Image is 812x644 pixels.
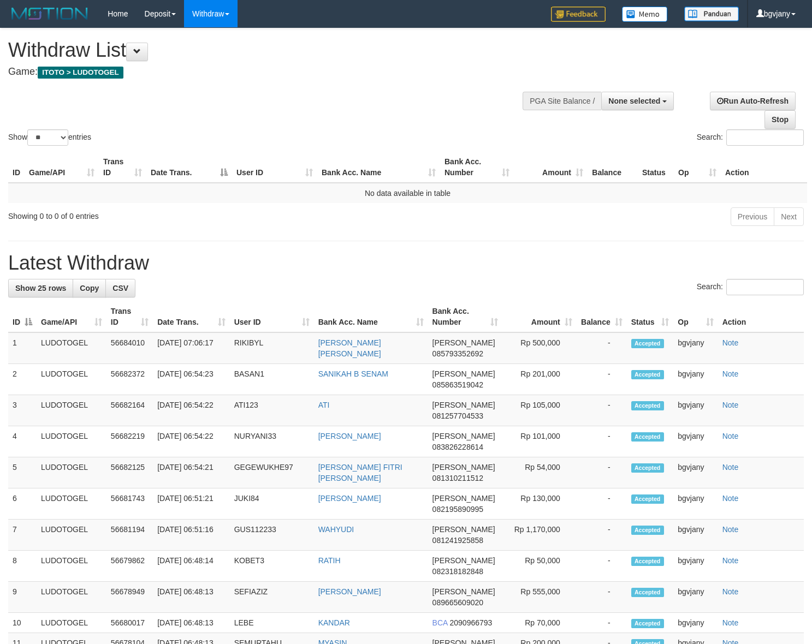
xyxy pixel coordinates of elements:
[502,301,577,332] th: Amount: activate to sort column ascending
[37,582,106,613] td: LUDOTOGEL
[106,457,153,488] td: 56682125
[318,401,330,409] a: ATI
[432,443,483,451] span: Copy 083826228614 to clipboard
[577,520,627,551] td: -
[153,582,229,613] td: [DATE] 06:48:13
[318,525,354,534] a: WAHYUDI
[673,613,718,633] td: bgvjany
[432,598,483,607] span: Copy 089665609020 to clipboard
[318,432,381,440] a: [PERSON_NAME]
[502,582,577,613] td: Rp 555,000
[37,457,106,488] td: LUDOTOGEL
[432,463,495,472] span: [PERSON_NAME]
[697,279,804,295] label: Search:
[432,474,483,482] span: Copy 081310211512 to clipboard
[722,494,739,503] a: Note
[37,332,106,364] td: LUDOTOGEL
[37,613,106,633] td: LUDOTOGEL
[673,457,718,488] td: bgvjany
[432,338,495,347] span: [PERSON_NAME]
[577,364,627,395] td: -
[73,279,106,297] a: Copy
[8,395,37,426] td: 3
[230,457,314,488] td: GEGEWUKHE97
[432,432,495,440] span: [PERSON_NAME]
[37,364,106,395] td: LUDOTOGEL
[722,587,739,596] a: Note
[673,426,718,457] td: bgvjany
[27,129,68,146] select: Showentries
[230,488,314,520] td: JUKI84
[722,556,739,565] a: Note
[673,488,718,520] td: bgvjany
[673,551,718,582] td: bgvjany
[450,618,493,627] span: Copy 2090966793 to clipboard
[622,7,668,22] img: Button%20Memo.svg
[432,401,495,409] span: [PERSON_NAME]
[153,457,229,488] td: [DATE] 06:54:21
[105,279,135,297] a: CSV
[428,301,503,332] th: Bank Acc. Number: activate to sort column ascending
[230,520,314,551] td: GUS112233
[106,551,153,582] td: 56679862
[432,380,483,389] span: Copy 085863519042 to clipboard
[8,279,73,297] a: Show 25 rows
[502,613,577,633] td: Rp 70,000
[432,556,495,565] span: [PERSON_NAME]
[8,301,37,332] th: ID: activate to sort column descending
[764,110,796,129] a: Stop
[8,582,37,613] td: 9
[38,67,123,79] span: ITOTO > LUDOTOGEL
[153,364,229,395] td: [DATE] 06:54:23
[80,284,99,293] span: Copy
[432,587,495,596] span: [PERSON_NAME]
[502,520,577,551] td: Rp 1,170,000
[726,129,804,146] input: Search:
[432,349,483,358] span: Copy 085793352692 to clipboard
[432,618,448,627] span: BCA
[106,582,153,613] td: 56678949
[674,152,721,183] th: Op: activate to sort column ascending
[8,364,37,395] td: 2
[8,252,804,274] h1: Latest Withdraw
[112,284,128,293] span: CSV
[577,613,627,633] td: -
[8,520,37,551] td: 7
[631,588,664,597] span: Accepted
[318,338,381,358] a: [PERSON_NAME] [PERSON_NAME]
[432,567,483,576] span: Copy 082318182848 to clipboard
[631,401,664,410] span: Accepted
[106,426,153,457] td: 56682219
[230,364,314,395] td: BASAN1
[106,488,153,520] td: 56681743
[631,463,664,473] span: Accepted
[8,457,37,488] td: 5
[673,364,718,395] td: bgvjany
[8,5,91,22] img: MOTION_logo.png
[153,551,229,582] td: [DATE] 06:48:14
[8,426,37,457] td: 4
[601,92,674,110] button: None selected
[106,332,153,364] td: 56684010
[37,488,106,520] td: LUDOTOGEL
[153,332,229,364] td: [DATE] 07:06:17
[8,152,25,183] th: ID
[577,488,627,520] td: -
[722,401,739,409] a: Note
[684,7,739,21] img: panduan.png
[8,332,37,364] td: 1
[502,395,577,426] td: Rp 105,000
[722,338,739,347] a: Note
[627,301,674,332] th: Status: activate to sort column ascending
[432,536,483,545] span: Copy 081241925858 to clipboard
[523,92,601,110] div: PGA Site Balance /
[153,488,229,520] td: [DATE] 06:51:21
[99,152,146,183] th: Trans ID: activate to sort column ascending
[722,432,739,440] a: Note
[673,582,718,613] td: bgvjany
[722,463,739,472] a: Note
[697,129,804,146] label: Search:
[432,505,483,514] span: Copy 082195890995 to clipboard
[37,551,106,582] td: LUDOTOGEL
[37,520,106,551] td: LUDOTOGEL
